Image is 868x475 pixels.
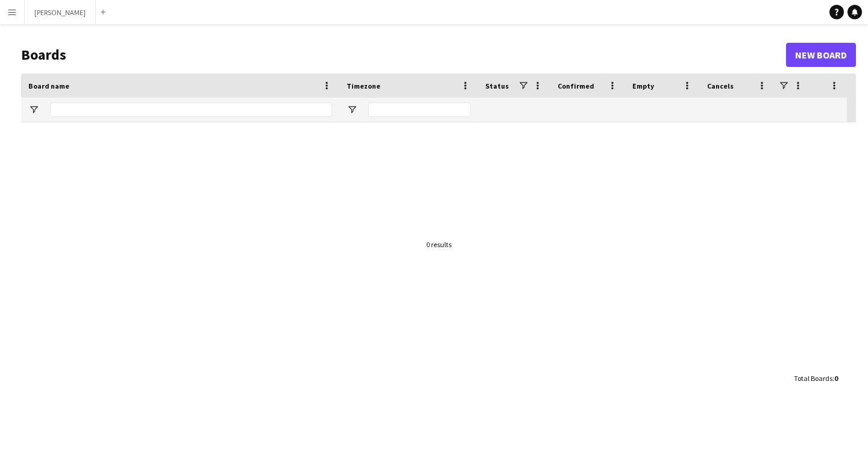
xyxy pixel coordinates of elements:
input: Timezone Filter Input [368,102,471,117]
span: Status [485,81,509,90]
button: Open Filter Menu [28,104,39,115]
span: Total Boards [794,374,832,383]
span: Confirmed [558,81,594,90]
span: Cancels [707,81,734,90]
span: Timezone [347,81,380,90]
input: Board name Filter Input [50,102,332,117]
h1: Boards [21,46,786,64]
button: Open Filter Menu [347,104,357,115]
div: 0 results [426,240,451,249]
span: 0 [834,374,838,383]
button: [PERSON_NAME] [25,1,96,24]
div: : [794,366,838,390]
span: Empty [632,81,654,90]
a: New Board [786,43,856,67]
span: Board name [28,81,69,90]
